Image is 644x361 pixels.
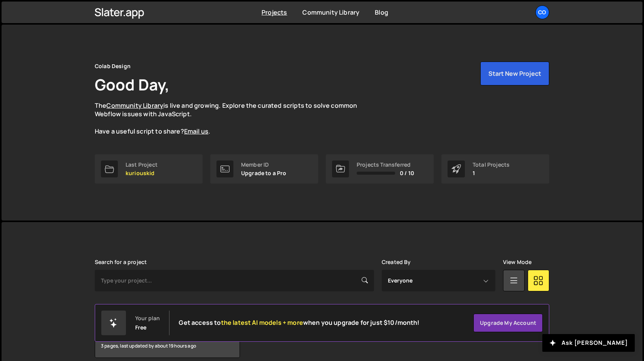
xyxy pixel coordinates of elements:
a: Last Project kuriouskid [95,154,203,184]
div: Your plan [135,315,160,321]
div: 3 pages, last updated by about 19 hours ago [95,334,240,358]
label: Search for a project [95,259,147,265]
a: Community Library [302,8,359,17]
div: Total Projects [473,162,510,168]
a: Email us [184,127,208,135]
label: View Mode [503,259,532,265]
button: Start New Project [480,62,549,85]
p: The is live and growing. Explore the curated scripts to solve common Webflow issues with JavaScri... [95,101,372,136]
a: Upgrade my account [473,314,543,332]
div: Last Project [126,162,158,168]
span: the latest AI models + more [221,318,303,327]
span: 0 / 10 [400,170,414,176]
button: Ask [PERSON_NAME] [542,334,635,352]
a: Projects [262,8,287,17]
label: Created By [382,259,411,265]
h1: Good Day, [95,74,169,95]
p: Upgrade to a Pro [241,170,287,176]
div: Free [135,324,147,331]
p: 1 [473,170,510,176]
a: Blog [375,8,388,17]
input: Type your project... [95,270,374,291]
h2: Get access to when you upgrade for just $10/month! [179,319,419,326]
div: Member ID [241,162,287,168]
div: Colab Design [95,62,131,71]
div: Projects Transferred [357,162,414,168]
a: Community Library [106,101,163,110]
p: kuriouskid [126,170,158,176]
a: Co [535,5,549,19]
